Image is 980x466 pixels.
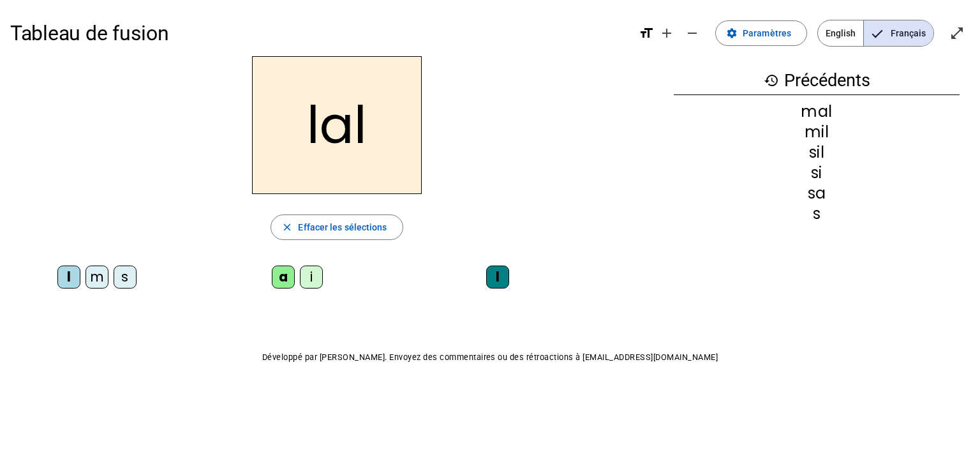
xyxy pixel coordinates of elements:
[674,186,960,201] div: sa
[114,266,137,289] div: s
[674,104,960,119] div: mal
[726,27,738,39] mat-icon: settings
[674,124,960,140] div: mil
[949,26,965,41] mat-icon: open_in_full
[674,145,960,160] div: sil
[10,13,628,54] h1: Tableau de fusion
[639,26,654,41] mat-icon: format_size
[252,56,422,194] h2: lal
[674,66,960,95] h3: Précédents
[685,26,700,41] mat-icon: remove
[817,20,934,47] mat-button-toggle-group: Language selection
[674,165,960,181] div: si
[271,214,403,240] button: Effacer les sélections
[674,206,960,222] div: s
[818,20,863,46] span: English
[715,20,807,46] button: Paramètres
[85,266,108,289] div: m
[298,220,387,235] span: Effacer les sélections
[486,266,509,289] div: l
[57,266,80,289] div: l
[659,26,674,41] mat-icon: add
[272,266,295,289] div: a
[679,20,705,46] button: Diminuer la taille de la police
[864,20,933,46] span: Français
[281,222,293,233] mat-icon: close
[654,20,679,46] button: Augmenter la taille de la police
[764,73,779,88] mat-icon: history
[300,266,323,289] div: i
[10,350,970,365] p: Développé par [PERSON_NAME]. Envoyez des commentaires ou des rétroactions à [EMAIL_ADDRESS][DOMAI...
[944,20,970,46] button: Entrer en plein écran
[743,26,791,41] span: Paramètres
